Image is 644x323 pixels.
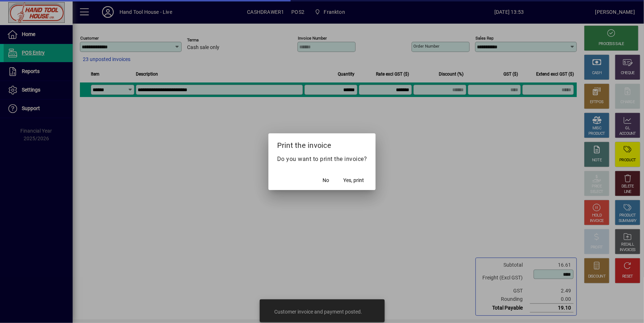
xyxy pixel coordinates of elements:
span: Yes, print [343,177,364,184]
button: No [314,174,337,187]
p: Do you want to print the invoice? [277,155,367,163]
span: No [323,177,329,184]
button: Yes, print [340,174,367,187]
h2: Print the invoice [268,133,376,154]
